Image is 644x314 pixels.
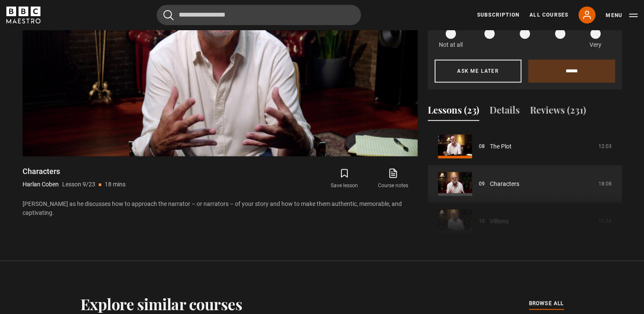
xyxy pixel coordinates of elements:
button: Save lesson [320,166,369,191]
p: 18 mins [105,180,126,189]
span: browse all [529,299,564,308]
a: All Courses [530,11,568,19]
p: Not at all [439,40,463,49]
p: Lesson 9/23 [62,180,95,189]
button: Reviews (231) [530,103,586,121]
p: Very [587,40,604,49]
button: Toggle navigation [606,11,638,20]
a: browse all [529,299,564,308]
button: Details [489,103,520,121]
h1: Characters [23,166,126,177]
a: Subscription [477,11,519,19]
p: Harlan Coben [23,180,59,189]
input: Search [157,5,361,25]
a: The Plot [490,142,512,151]
h2: Explore similar courses [80,295,243,313]
p: [PERSON_NAME] as he discusses how to approach the narrator – or narrators – of your story and how... [23,200,418,217]
a: Characters [490,180,519,188]
a: Course notes [369,166,417,191]
button: Submit the search query [163,10,174,20]
button: Lessons (23) [428,103,479,121]
svg: BBC Maestro [6,6,40,23]
button: Ask me later [435,60,521,83]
